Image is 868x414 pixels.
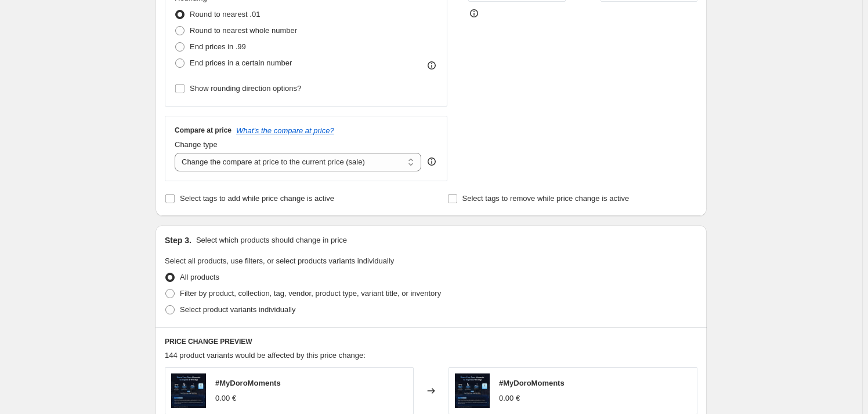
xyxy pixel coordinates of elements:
span: All products [180,273,219,281]
p: Select which products should change in price [196,235,347,246]
span: End prices in .99 [190,42,246,51]
span: 144 product variants would be affected by this price change: [165,351,366,360]
div: 0.00 € [215,393,236,404]
span: Filter by product, collection, tag, vendor, product type, variant title, or inventory [180,289,441,298]
h3: Compare at price [175,126,232,135]
span: #MyDoroMoments [215,379,281,387]
img: 1500_42a899e1-b032-4352-bbc6-a35e2417691c_80x.webp [455,373,490,408]
span: #MyDoroMoments [499,379,565,387]
span: Select tags to add while price change is active [180,194,334,203]
div: 0.00 € [499,393,520,404]
span: Select tags to remove while price change is active [462,194,630,203]
button: What's the compare at price? [236,126,334,135]
span: End prices in a certain number [190,58,292,67]
h2: Step 3. [165,235,191,246]
span: Round to nearest whole number [190,26,297,35]
img: 1500_42a899e1-b032-4352-bbc6-a35e2417691c_80x.webp [171,373,206,408]
div: help [426,156,437,167]
span: Select product variants individually [180,305,295,314]
span: Change type [175,140,218,149]
span: Select all products, use filters, or select products variants individually [165,257,394,265]
span: Round to nearest .01 [190,10,260,19]
span: Show rounding direction options? [190,84,301,93]
h6: PRICE CHANGE PREVIEW [165,337,697,346]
